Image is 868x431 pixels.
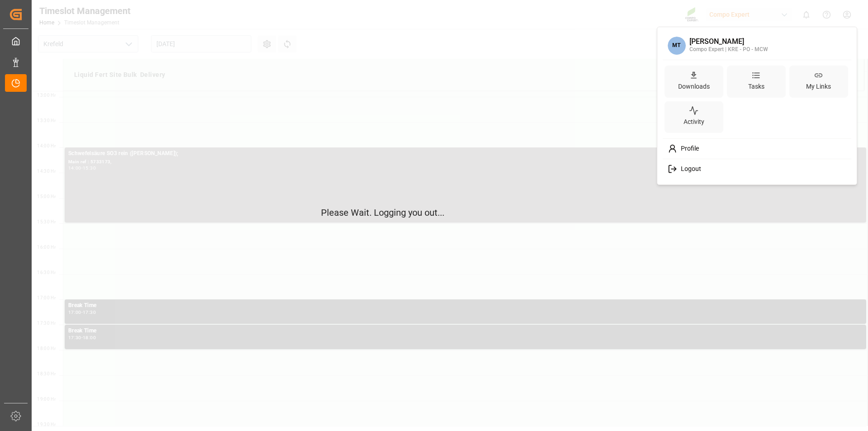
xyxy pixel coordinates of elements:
div: Activity [682,115,706,128]
div: Tasks [746,80,766,93]
span: Logout [677,165,701,173]
div: [PERSON_NAME] [689,38,768,46]
div: Downloads [676,80,712,93]
span: Profile [677,145,699,153]
span: MT [668,37,686,55]
div: Compo Expert | KRE - PO - MCW [689,46,768,54]
div: My Links [804,80,833,93]
p: Please Wait. Logging you out... [321,206,547,219]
